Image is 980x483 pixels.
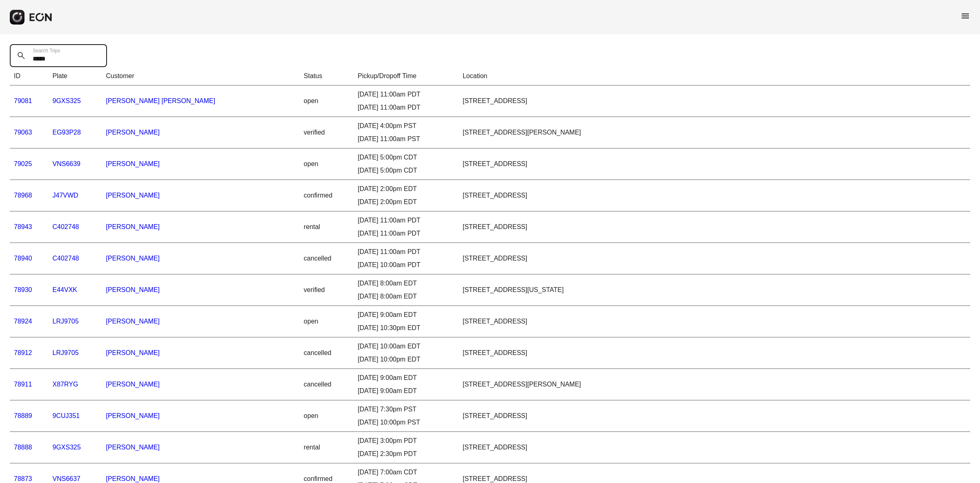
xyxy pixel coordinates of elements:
td: confirmed [300,180,354,211]
td: open [300,148,354,180]
div: [DATE] 11:00am PDT [358,229,454,238]
a: J47VWD [53,192,78,199]
a: [PERSON_NAME] [106,349,160,356]
div: [DATE] 2:00pm EDT [358,197,454,207]
th: Pickup/Dropoff Time [354,67,459,85]
a: 78968 [14,192,32,199]
td: [STREET_ADDRESS] [459,337,970,369]
td: [STREET_ADDRESS] [459,180,970,211]
a: 78912 [14,349,32,356]
td: open [300,85,354,117]
div: [DATE] 7:00am CDT [358,467,454,477]
td: cancelled [300,243,354,274]
a: 78889 [14,412,32,419]
a: 78930 [14,286,32,293]
td: [STREET_ADDRESS] [459,211,970,243]
td: [STREET_ADDRESS][PERSON_NAME] [459,369,970,400]
a: 79081 [14,97,32,104]
td: verified [300,117,354,148]
a: LRJ9705 [53,349,79,356]
td: [STREET_ADDRESS][US_STATE] [459,274,970,306]
a: 78943 [14,223,32,230]
a: [PERSON_NAME] [106,381,160,388]
div: [DATE] 10:00am EDT [358,341,454,351]
div: [DATE] 10:30pm EDT [358,323,454,333]
td: rental [300,432,354,463]
a: 9GXS325 [53,444,81,451]
div: [DATE] 11:00am PDT [358,90,454,99]
td: open [300,306,354,337]
a: 9CUJ351 [53,412,80,419]
td: [STREET_ADDRESS] [459,243,970,274]
div: [DATE] 10:00pm EDT [358,355,454,364]
div: [DATE] 8:00am EDT [358,279,454,288]
a: EG93P28 [53,129,81,136]
a: 78911 [14,381,32,388]
a: VNS6637 [53,475,81,482]
div: [DATE] 11:00am PDT [358,103,454,112]
td: [STREET_ADDRESS] [459,432,970,463]
th: Customer [102,67,299,85]
a: 79025 [14,160,32,167]
div: [DATE] 11:00am PDT [358,216,454,225]
div: [DATE] 9:00am EDT [358,310,454,320]
td: [STREET_ADDRESS] [459,148,970,180]
a: C402748 [53,223,79,230]
a: [PERSON_NAME] [106,318,160,325]
div: [DATE] 9:00am EDT [358,386,454,396]
td: open [300,400,354,432]
a: 79063 [14,129,32,136]
a: E44VXK [53,286,77,293]
th: Status [300,67,354,85]
a: [PERSON_NAME] [106,475,160,482]
td: cancelled [300,369,354,400]
div: [DATE] 4:00pm PST [358,121,454,131]
a: [PERSON_NAME] [106,192,160,199]
a: 78940 [14,255,32,262]
a: X87RYG [53,381,78,388]
a: LRJ9705 [53,318,79,325]
a: [PERSON_NAME] [106,412,160,419]
div: [DATE] 8:00am EDT [358,292,454,301]
div: [DATE] 3:00pm PDT [358,436,454,446]
label: Search Trips [33,47,60,54]
div: [DATE] 9:00am EDT [358,373,454,383]
div: [DATE] 5:00pm CDT [358,166,454,175]
div: [DATE] 2:30pm PDT [358,449,454,459]
a: C402748 [53,255,79,262]
a: [PERSON_NAME] [106,255,160,262]
td: [STREET_ADDRESS] [459,400,970,432]
th: Plate [49,67,102,85]
div: [DATE] 11:00am PDT [358,247,454,257]
th: ID [10,67,49,85]
a: [PERSON_NAME] [106,444,160,451]
td: [STREET_ADDRESS] [459,85,970,117]
td: cancelled [300,337,354,369]
a: [PERSON_NAME] [106,286,160,293]
span: menu [960,11,970,21]
td: [STREET_ADDRESS] [459,306,970,337]
a: 78924 [14,318,32,325]
td: rental [300,211,354,243]
div: [DATE] 10:00am PDT [358,260,454,270]
th: Location [459,67,970,85]
a: [PERSON_NAME] [PERSON_NAME] [106,97,215,104]
a: [PERSON_NAME] [106,160,160,167]
a: 78873 [14,475,32,482]
a: 78888 [14,444,32,451]
div: [DATE] 11:00am PST [358,134,454,144]
div: [DATE] 10:00pm PST [358,418,454,427]
div: [DATE] 2:00pm EDT [358,184,454,194]
a: [PERSON_NAME] [106,129,160,136]
div: [DATE] 7:30pm PST [358,404,454,414]
a: VNS6639 [53,160,81,167]
td: [STREET_ADDRESS][PERSON_NAME] [459,117,970,148]
a: 9GXS325 [53,97,81,104]
td: verified [300,274,354,306]
div: [DATE] 5:00pm CDT [358,153,454,162]
a: [PERSON_NAME] [106,223,160,230]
